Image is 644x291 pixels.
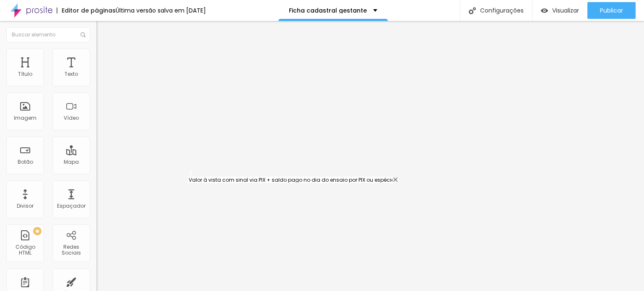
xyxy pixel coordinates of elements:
span: Publicar [600,7,623,14]
button: Visualizar [532,2,587,19]
div: Imagem [14,115,36,121]
div: Vídeo [64,115,79,121]
img: Icone [469,7,476,14]
div: Última versão salva em [DATE] [116,8,206,13]
div: Botão [18,159,33,165]
input: Buscar elemento [6,27,90,42]
div: Título [18,71,32,77]
div: Texto [65,71,78,77]
div: Editor de páginas [57,8,116,13]
div: Mapa [64,159,79,165]
img: view-1.svg [541,7,548,14]
div: Espaçador [57,203,86,209]
button: Publicar [587,2,636,19]
div: Divisor [17,203,34,209]
div: Redes Sociais [55,244,88,256]
span: Visualizar [552,7,579,14]
img: Icone [80,32,86,37]
p: Ficha cadastral gestante [289,8,367,13]
div: Código HTML [8,244,42,256]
